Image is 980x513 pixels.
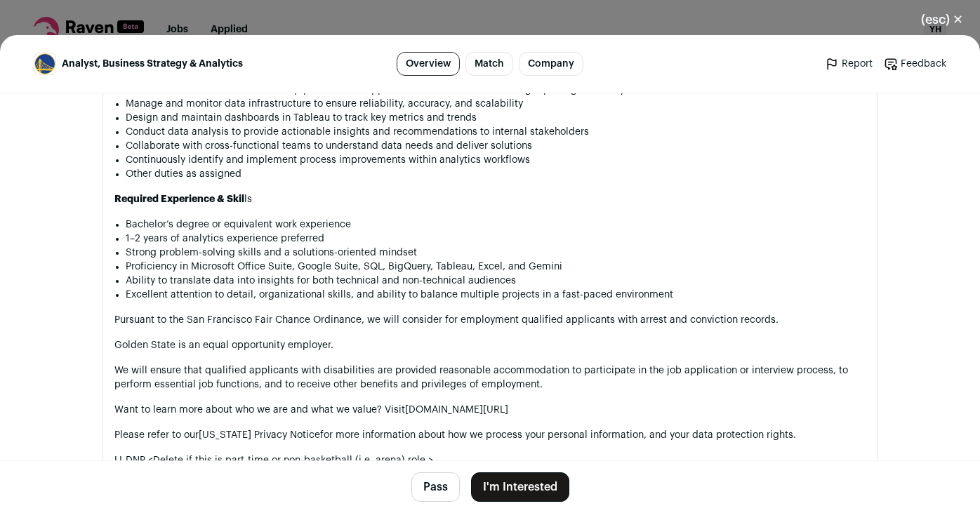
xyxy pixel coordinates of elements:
p: We will ensure that qualified applicants with disabilities are provided reasonable accommodation ... [114,364,866,392]
li: Bachelor’s degree or equivalent work experience [126,218,866,232]
a: Match [465,52,513,76]
h1: LI-DNP <Delete if this is part-time or non-basketball (i.e. arena) role.> [114,453,866,467]
a: Overview [397,52,460,76]
button: Close modal [904,4,980,35]
img: 60d1eddb4b1db0553b1e5488b4f990c19f631a4216570bfc9e43cd80840164e1.png [34,53,55,74]
p: Pursuant to the San Francisco Fair Chance Ordinance, we will consider for employment qualified ap... [114,313,866,327]
li: Design and maintain dashboards in Tableau to track key metrics and trends [126,111,866,125]
li: Strong problem-solving skills and a solutions-oriented mindset [126,246,866,260]
button: I'm Interested [471,472,569,502]
li: Continuously identify and implement process improvements within analytics workflows [126,153,866,167]
strong: Required Experience & Skil [114,194,244,204]
li: Other duties as assigned [126,167,866,181]
a: [US_STATE] Privacy Notice [199,430,320,440]
p: ls [114,192,866,206]
a: Company [519,52,583,76]
p: Want to learn more about who we are and what we value? Visit [114,403,866,417]
li: Proficiency in Microsoft Office Suite, Google Suite, SQL, BigQuery, Tableau, Excel, and Gemini [126,260,866,274]
li: Excellent attention to detail, organizational skills, and ability to balance multiple projects in... [126,288,866,302]
a: Report [825,57,873,71]
span: Analyst, Business Strategy & Analytics [62,57,243,71]
p: Please refer to our for more information about how we process your personal information, and your... [114,428,866,442]
li: Manage and monitor data infrastructure to ensure reliability, accuracy, and scalability [126,97,866,111]
li: Ability to translate data into insights for both technical and non-technical audiences [126,274,866,288]
a: Feedback [884,57,946,71]
li: Conduct data analysis to provide actionable insights and recommendations to internal stakeholders [126,125,866,139]
li: 1–2 years of analytics experience preferred [126,232,866,246]
li: Collaborate with cross-functional teams to understand data needs and deliver solutions [126,139,866,153]
a: [DOMAIN_NAME][URL] [405,405,508,415]
button: Pass [411,472,460,502]
p: Golden State is an equal opportunity employer. [114,338,866,352]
